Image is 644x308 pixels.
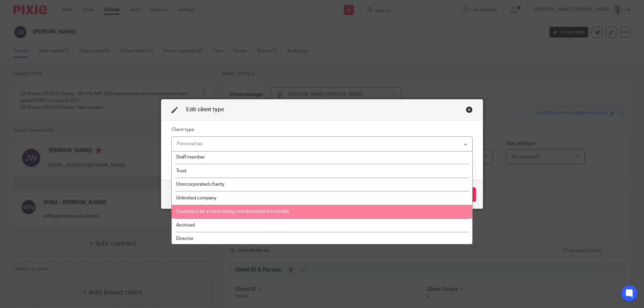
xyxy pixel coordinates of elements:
[176,169,186,173] span: Trust
[176,236,194,241] span: Director
[186,107,224,112] span: Edit client type
[176,196,216,200] span: Unlimited company
[176,209,289,214] span: Ceasing to be a client (being monitored/work to finish)
[466,106,473,113] div: Close this dialog window
[177,141,203,146] div: Personal tax
[171,126,194,133] label: Client type
[176,155,205,160] span: Staff member
[176,182,224,187] span: Unincorporated charity
[176,223,195,228] span: Archived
